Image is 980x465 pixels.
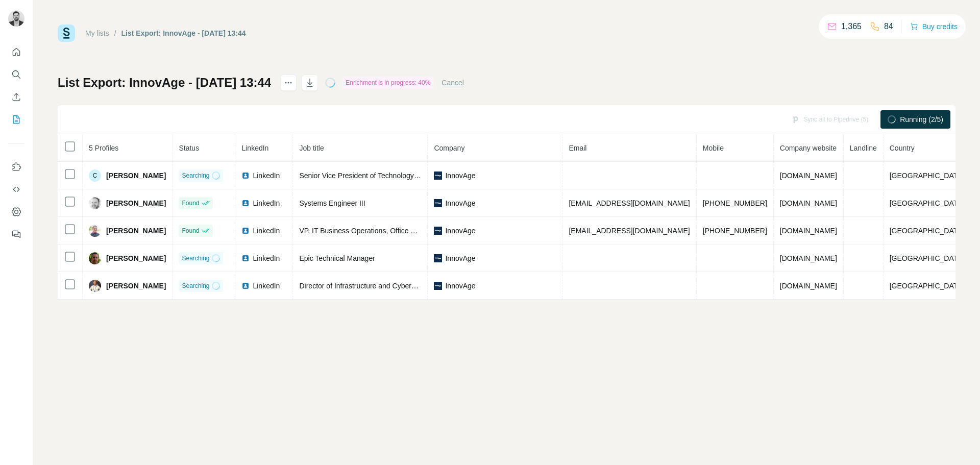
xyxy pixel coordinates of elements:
span: InnovAge [445,198,475,208]
span: Searching [182,171,209,180]
span: [PERSON_NAME] [106,253,166,263]
span: Country [890,144,915,152]
span: InnovAge [445,170,475,181]
p: 1,365 [841,20,862,33]
img: LinkedIn logo [241,172,250,180]
img: LinkedIn logo [241,254,250,262]
span: [GEOGRAPHIC_DATA] [890,254,964,262]
button: Use Surfe on LinkedIn [8,158,24,176]
span: Mobile [703,144,724,152]
span: [PHONE_NUMBER] [703,199,767,207]
span: [EMAIL_ADDRESS][DOMAIN_NAME] [569,227,690,235]
img: LinkedIn logo [241,199,250,207]
span: Found [182,199,199,208]
span: InnovAge [445,281,475,291]
button: Quick start [8,43,24,61]
a: My lists [85,29,109,37]
img: company-logo [434,254,442,262]
span: LinkedIn [241,144,268,152]
span: Systems Engineer III [299,199,365,207]
span: [DOMAIN_NAME] [780,199,837,207]
span: Company website [780,144,837,152]
span: Found [182,226,199,235]
span: VP, IT Business Operations, Office of the CIO [299,227,443,235]
button: Cancel [442,78,464,88]
h1: List Export: InnovAge - [DATE] 13:44 [58,75,271,91]
img: Avatar [89,225,101,237]
span: [PERSON_NAME] [106,170,166,181]
img: company-logo [434,172,442,180]
img: LinkedIn logo [241,227,250,235]
span: LinkedIn [253,281,280,291]
img: LinkedIn logo [241,282,250,290]
span: LinkedIn [253,170,280,181]
span: [DOMAIN_NAME] [780,172,837,180]
span: Director of Infrastructure and Cybersecurity [299,282,436,290]
span: Epic Technical Manager [299,254,375,262]
span: Company [434,144,464,152]
button: Enrich CSV [8,88,24,106]
span: Running (2/5) [900,114,943,125]
div: C [89,169,101,182]
span: [DOMAIN_NAME] [780,254,837,262]
img: Surfe Logo [58,25,75,42]
div: List Export: InnovAge - [DATE] 13:44 [121,28,246,38]
button: Dashboard [8,203,24,221]
span: Job title [299,144,324,152]
img: company-logo [434,199,442,207]
button: Use Surfe API [8,180,24,199]
span: [GEOGRAPHIC_DATA] [890,227,964,235]
span: [DOMAIN_NAME] [780,282,837,290]
span: Status [179,144,199,152]
span: [PERSON_NAME] [106,226,166,236]
img: company-logo [434,282,442,290]
span: Searching [182,281,209,290]
span: InnovAge [445,253,475,263]
span: [DOMAIN_NAME] [780,227,837,235]
span: Email [569,144,586,152]
span: 5 Profiles [89,144,118,152]
span: [GEOGRAPHIC_DATA] [890,282,964,290]
span: LinkedIn [253,253,280,263]
span: [GEOGRAPHIC_DATA] [890,172,964,180]
span: Searching [182,254,209,263]
img: Avatar [89,197,101,209]
span: [PHONE_NUMBER] [703,227,767,235]
span: [PERSON_NAME] [106,198,166,208]
button: Search [8,65,24,84]
span: LinkedIn [253,226,280,236]
li: / [114,28,116,38]
button: Feedback [8,225,24,243]
span: LinkedIn [253,198,280,208]
button: My lists [8,110,24,129]
div: Enrichment is in progress: 40% [342,77,433,89]
span: InnovAge [445,226,475,236]
span: [EMAIL_ADDRESS][DOMAIN_NAME] [569,199,690,207]
img: company-logo [434,227,442,235]
button: Buy credits [910,19,958,34]
p: 84 [884,20,893,33]
img: Avatar [89,252,101,264]
span: [GEOGRAPHIC_DATA] [890,199,964,207]
span: [PERSON_NAME] [106,281,166,291]
img: Avatar [8,10,24,27]
span: Landline [850,144,877,152]
img: Avatar [89,280,101,292]
button: actions [280,75,297,91]
span: Senior Vice President of Technology & CISO [299,172,440,180]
